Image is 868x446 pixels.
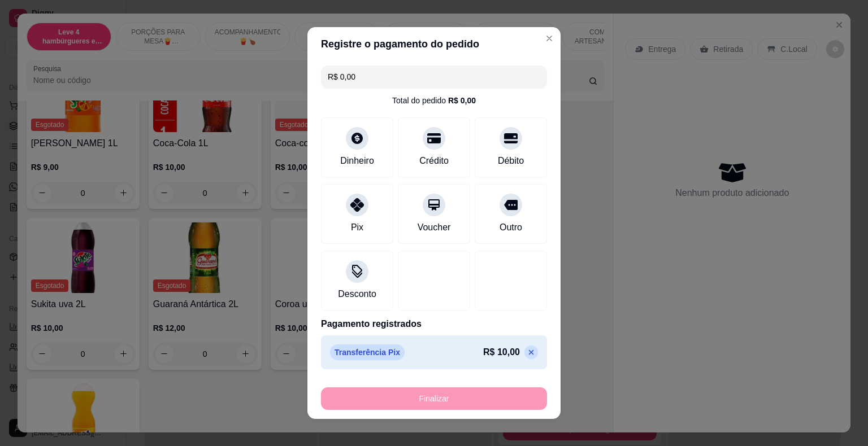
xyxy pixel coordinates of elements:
[328,65,540,88] input: Ex.: hambúrguer de cordeiro
[351,221,363,234] div: Pix
[307,27,561,61] header: Registre o pagamento do pedido
[321,317,547,331] p: Pagamento registrados
[330,344,405,360] p: Transferência Pix
[448,95,476,106] div: R$ 0,00
[419,154,449,168] div: Crédito
[418,221,451,234] div: Voucher
[498,154,524,168] div: Débito
[540,29,558,47] button: Close
[483,346,520,359] p: R$ 10,00
[392,95,476,106] div: Total do pedido
[338,287,376,301] div: Desconto
[340,154,374,168] div: Dinheiro
[500,221,522,234] div: Outro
